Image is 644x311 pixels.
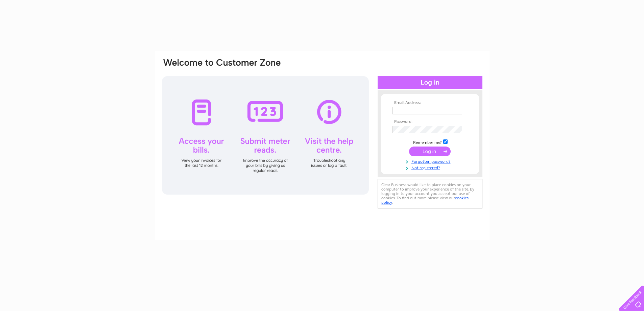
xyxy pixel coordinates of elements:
[391,101,469,105] th: Email Address:
[392,158,469,164] a: Forgotten password?
[391,138,469,145] td: Remember me?
[381,196,469,205] a: cookies policy
[409,147,451,156] input: Submit
[392,164,469,171] a: Not registered?
[391,119,469,124] th: Password:
[378,179,482,208] div: Clear Business would like to place cookies on your computer to improve your experience of the sit...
